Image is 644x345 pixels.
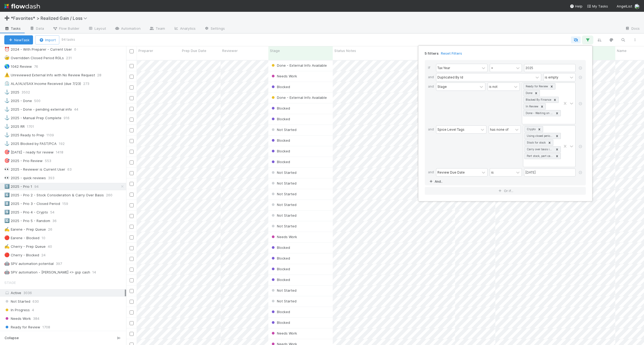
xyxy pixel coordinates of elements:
[437,170,465,175] div: Review Due Date
[428,125,436,168] div: and
[428,178,445,185] a: And..
[437,127,464,132] div: Spice Level Tags
[524,84,549,89] div: Ready for Review
[525,147,554,152] div: Carry over basis implications
[491,65,493,70] div: =
[524,97,552,103] div: Blocked By Finance
[491,170,494,175] div: is
[490,127,508,132] div: has none of
[525,140,547,145] div: Stock for stock
[437,84,447,89] div: Stage
[425,187,586,195] button: Or if...
[428,64,436,73] div: If
[428,82,436,125] div: and
[489,84,497,89] div: is not
[437,65,450,70] div: Tax Year
[437,75,463,80] div: Duplicated By Id
[428,168,436,178] div: and
[525,153,554,159] div: Part stock, part cash
[545,75,558,80] div: is empty
[428,73,436,82] div: and
[425,51,439,56] span: 5 filters
[441,51,462,56] a: Reset Filters
[525,126,536,132] div: Crypto
[524,104,539,109] div: In Review
[524,90,533,96] div: Done
[525,133,554,139] div: Using closed period accounting
[524,110,554,116] div: Done - Waiting on External Info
